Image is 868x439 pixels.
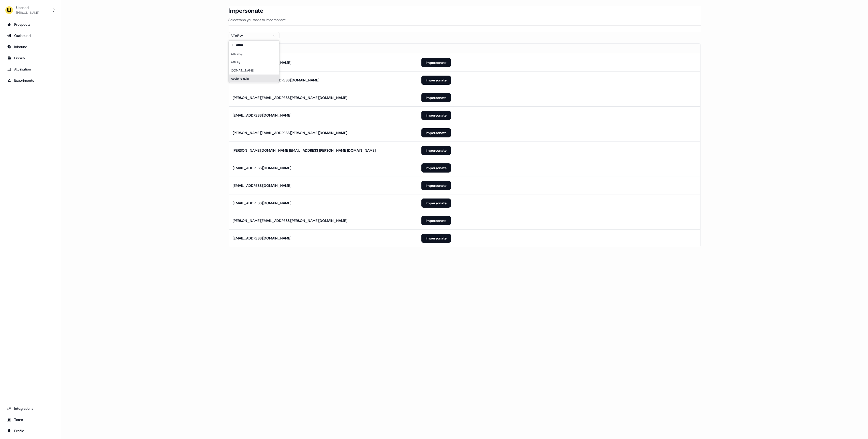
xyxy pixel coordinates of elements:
div: Suggestions [229,50,279,83]
div: [EMAIL_ADDRESS][DOMAIN_NAME] [233,236,291,241]
th: Email [229,44,418,54]
p: Select who you want to impersonate [229,17,701,22]
div: Library [7,55,54,61]
button: Impersonate [421,93,451,102]
button: Impersonate [421,181,451,190]
a: Go to attribution [4,65,57,73]
div: Affinity [229,58,279,66]
button: Impersonate [421,58,451,67]
div: Acefone India [229,75,279,83]
a: Go to experiments [4,76,57,84]
button: Impersonate [421,128,451,137]
div: Team [7,417,54,422]
button: Impersonate [421,216,451,225]
button: Impersonate [421,234,451,243]
div: Integrations [7,406,54,411]
button: Userled[PERSON_NAME] [4,4,57,16]
div: [PERSON_NAME][EMAIL_ADDRESS][PERSON_NAME][DOMAIN_NAME] [233,218,347,223]
div: Attribution [7,67,54,72]
button: Impersonate [421,111,451,120]
div: [PERSON_NAME] [16,10,39,15]
div: Userled [16,5,39,10]
button: Impersonate [421,146,451,155]
div: [EMAIL_ADDRESS][DOMAIN_NAME] [233,201,291,206]
div: Outbound [7,33,54,38]
a: Go to profile [4,427,57,435]
div: Prospects [7,22,54,27]
div: AffiniPay [229,50,279,58]
div: [DOMAIN_NAME] [229,66,279,75]
div: Profile [7,428,54,433]
div: [PERSON_NAME][EMAIL_ADDRESS][PERSON_NAME][DOMAIN_NAME] [233,130,347,135]
a: Go to team [4,416,57,424]
div: AffiniPay [231,33,269,38]
a: Go to Inbound [4,43,57,51]
div: Experiments [7,78,54,83]
div: [PERSON_NAME][DOMAIN_NAME][EMAIL_ADDRESS][PERSON_NAME][DOMAIN_NAME] [233,148,376,153]
div: [PERSON_NAME][EMAIL_ADDRESS][PERSON_NAME][DOMAIN_NAME] [233,95,347,100]
a: Go to templates [4,54,57,62]
div: [EMAIL_ADDRESS][DOMAIN_NAME] [233,183,291,188]
a: Go to integrations [4,404,57,413]
a: Go to prospects [4,20,57,29]
button: Impersonate [421,163,451,173]
button: AffiniPay [229,32,279,39]
button: Impersonate [421,76,451,85]
div: [EMAIL_ADDRESS][DOMAIN_NAME] [233,113,291,118]
a: Go to outbound experience [4,32,57,40]
button: Impersonate [421,199,451,208]
div: Inbound [7,44,54,49]
h3: Impersonate [229,7,263,15]
div: [EMAIL_ADDRESS][DOMAIN_NAME] [233,165,291,171]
